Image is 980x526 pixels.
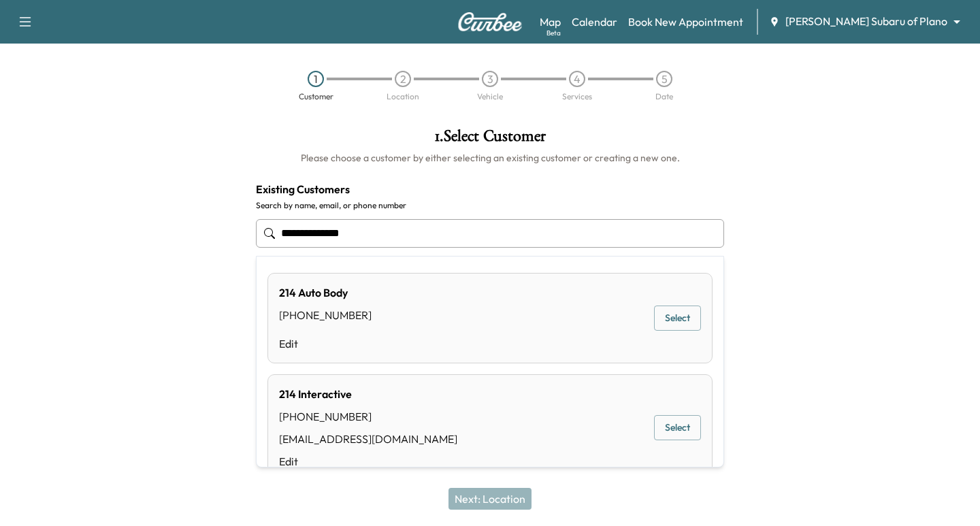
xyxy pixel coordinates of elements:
a: Calendar [572,14,617,30]
h4: Existing Customers [256,181,724,197]
div: 3 [482,71,498,87]
div: Location [387,93,419,101]
div: [PHONE_NUMBER] [279,408,457,425]
div: [PHONE_NUMBER] [279,307,372,323]
div: 214 Auto Body [279,284,372,301]
div: Vehicle [477,93,503,101]
a: Edit [279,335,372,352]
div: 5 [656,71,672,87]
div: Services [562,93,592,101]
div: 2 [395,71,411,87]
div: Beta [546,28,561,38]
a: Book New Appointment [628,14,743,30]
button: Select [654,306,701,331]
h1: 1 . Select Customer [256,128,724,151]
div: 214 Interactive [279,386,457,402]
a: MapBeta [540,14,561,30]
img: Curbee Logo [457,12,523,31]
div: 4 [569,71,585,87]
span: [PERSON_NAME] Subaru of Plano [785,14,947,29]
button: Select [654,415,701,440]
div: [EMAIL_ADDRESS][DOMAIN_NAME] [279,431,457,447]
h6: Please choose a customer by either selecting an existing customer or creating a new one. [256,151,724,165]
a: Edit [279,453,457,470]
div: Date [655,93,673,101]
div: Customer [299,93,333,101]
div: 1 [308,71,324,87]
label: Search by name, email, or phone number [256,200,724,211]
